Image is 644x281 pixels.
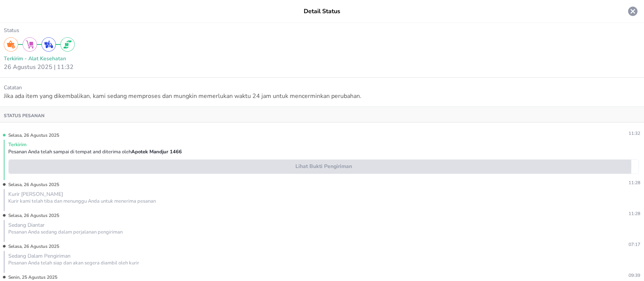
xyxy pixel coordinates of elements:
[4,84,640,92] p: Catatan
[8,252,639,260] div: Sedang Dalam Pengiriman
[8,159,639,174] button: Lihat Bukti Pengiriman
[4,179,59,191] p: Selasa, 26 Agustus 2025
[8,229,639,236] div: Pesanan Anda sedang dalam perjalanan pengiriman
[4,130,59,141] p: Selasa, 26 Agustus 2025
[8,148,639,156] div: Pesanan Anda telah sampai di tempat and diterima oleh
[12,162,635,171] span: Lihat Bukti Pengiriman
[4,210,59,221] p: Selasa, 26 Agustus 2025
[59,241,640,252] p: 07:17
[8,198,639,205] div: Kurir kami telah tiba dan menunggu Anda untuk menerima pesanan
[4,92,640,101] p: Jika ada item yang dikembalikan, kami sedang memproses dan mungkin memerlukan waktu 24 jam untuk ...
[8,221,639,229] div: Sedang Diantar
[59,210,640,221] p: 11:28
[4,63,640,72] p: 26 Agustus 2025 | 11:32
[4,55,640,63] p: Terkirim - Alat Kesehatan
[4,113,45,119] p: Status pesanan
[131,148,182,155] strong: Apotek Mandjur 1466
[8,141,639,148] div: Terkirim
[59,179,640,191] p: 11:28
[59,130,640,141] p: 11:32
[8,191,639,198] div: Kurir [PERSON_NAME]
[4,26,640,34] p: Status
[4,241,59,252] p: Selasa, 26 Agustus 2025
[304,7,340,16] p: Detail Status
[8,260,639,267] div: Pesanan Anda telah siap dan akan segera diambil oleh kurir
